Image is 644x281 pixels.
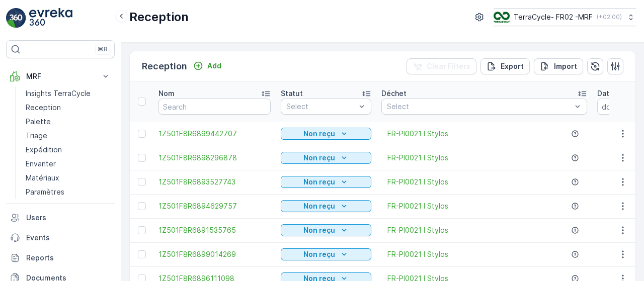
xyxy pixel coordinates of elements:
a: 1Z501F8R6898296878 [158,153,271,163]
a: Triage [22,129,115,143]
button: Import [534,58,583,74]
p: Users [26,213,111,223]
a: Users [6,208,115,228]
a: FR-PI0021 I Stylos [387,201,448,211]
p: Non reçu [303,225,335,235]
button: Non reçu [281,152,371,164]
a: Reports [6,248,115,268]
p: Expédition [26,145,62,155]
p: TerraCycle- FR02 -MRF [514,12,593,22]
input: Search [158,99,271,115]
button: Export [480,58,530,74]
p: Non reçu [303,177,335,187]
a: 1Z501F8R6899442707 [158,129,271,139]
p: Statut [281,88,303,99]
a: Envanter [22,157,115,171]
a: Matériaux [22,171,115,185]
p: Paramètres [26,187,64,197]
p: Select [286,102,356,112]
p: Add [207,61,221,71]
p: Non reçu [303,201,335,211]
img: terracycle.png [494,12,510,23]
a: Insights TerraCycle [22,86,115,101]
a: FR-PI0021 I Stylos [387,129,448,139]
p: Non reçu [303,153,335,163]
button: Clear Filters [407,58,476,74]
p: ⌘B [98,45,108,53]
a: 1Z501F8R6899014269 [158,249,271,259]
a: 1Z501F8R6894629757 [158,201,271,211]
div: Toggle Row Selected [138,226,146,234]
p: Nom [158,88,175,99]
a: Expédition [22,143,115,157]
p: Reception [142,59,187,73]
a: FR-PI0021 I Stylos [387,225,448,235]
div: Toggle Row Selected [138,202,146,210]
p: Reception [26,103,61,113]
button: Add [189,60,225,72]
div: Toggle Row Selected [138,130,146,138]
p: Clear Filters [427,61,470,71]
p: Select [387,102,572,112]
a: Events [6,228,115,248]
p: Events [26,233,111,243]
button: Non reçu [281,128,371,140]
p: Déchet [381,88,407,99]
button: Non reçu [281,248,371,260]
a: Palette [22,115,115,129]
p: Export [501,61,524,71]
img: logo [6,8,26,28]
div: Toggle Row Selected [138,250,146,258]
p: Palette [26,117,51,127]
p: Insights TerraCycle [26,88,91,99]
p: Reception [129,9,189,25]
button: Non reçu [281,224,371,236]
p: Non reçu [303,249,335,259]
p: Triage [26,131,47,141]
p: Matériaux [26,173,59,183]
a: 1Z501F8R6893527743 [158,177,271,187]
p: Envanter [26,159,56,169]
a: Reception [22,101,115,115]
button: Non reçu [281,176,371,188]
button: Non reçu [281,200,371,212]
p: Reports [26,253,111,263]
img: logo_light-DOdMpM7g.png [29,8,72,28]
a: FR-PI0021 I Stylos [387,249,448,259]
a: FR-PI0021 I Stylos [387,177,448,187]
button: TerraCycle- FR02 -MRF(+02:00) [494,8,636,26]
p: ( +02:00 ) [597,13,622,21]
p: Non reçu [303,129,335,139]
button: MRF [6,66,115,86]
p: MRF [26,71,95,81]
a: 1Z501F8R6891535765 [158,225,271,235]
div: Toggle Row Selected [138,154,146,162]
p: Import [554,61,577,71]
a: FR-PI0021 I Stylos [387,153,448,163]
div: Toggle Row Selected [138,178,146,186]
a: Paramètres [22,185,115,199]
